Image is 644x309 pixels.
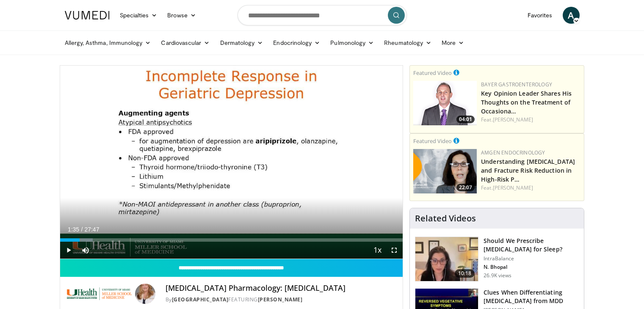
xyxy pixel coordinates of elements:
[162,7,201,24] a: Browse
[258,296,303,303] a: [PERSON_NAME]
[60,238,403,242] div: Progress Bar
[268,34,325,51] a: Endocrinology
[172,296,229,303] a: [GEOGRAPHIC_DATA]
[484,264,579,270] p: N. Bhopal
[325,34,379,51] a: Pulmonology
[413,69,452,77] small: Featured Video
[135,284,155,304] img: Avatar
[84,226,99,233] span: 27:47
[563,7,580,24] a: A
[484,288,579,305] h3: Clues When Differentiating [MEDICAL_DATA] from MDD
[413,137,452,145] small: Featured Video
[415,237,478,281] img: f7087805-6d6d-4f4e-b7c8-917543aa9d8d.150x105_q85_crop-smart_upscale.jpg
[413,149,477,193] img: c9a25db3-4db0-49e1-a46f-17b5c91d58a1.png.150x105_q85_crop-smart_upscale.png
[456,116,475,123] span: 04:01
[60,34,156,51] a: Allergy, Asthma, Immunology
[455,269,475,278] span: 10:18
[166,296,396,303] div: By FEATURING
[386,242,403,259] button: Fullscreen
[215,34,268,51] a: Dermatology
[415,213,476,223] h4: Related Videos
[413,81,477,125] a: 04:01
[67,284,132,304] img: University of Miami
[493,116,533,123] a: [PERSON_NAME]
[238,5,407,25] input: Search topics, interventions
[481,89,572,115] a: Key Opinion Leader Shares His Thoughts on the Treatment of Occasiona…
[481,81,552,88] a: Bayer Gastroenterology
[484,255,579,262] p: IntraBalance
[481,184,580,192] div: Feat.
[481,157,575,183] a: Understanding [MEDICAL_DATA] and Fracture Risk Reduction in High-Risk P…
[481,116,580,124] div: Feat.
[413,81,477,125] img: 9828b8df-38ad-4333-b93d-bb657251ca89.png.150x105_q85_crop-smart_upscale.png
[156,34,215,51] a: Cardiovascular
[60,66,403,259] video-js: Video Player
[481,149,545,156] a: Amgen Endocrinology
[65,11,110,19] img: VuMedi Logo
[81,226,83,233] span: /
[484,272,511,279] p: 26.9K views
[522,7,558,24] a: Favorites
[60,242,77,259] button: Play
[413,149,477,193] a: 22:07
[493,184,533,191] a: [PERSON_NAME]
[456,184,475,191] span: 22:07
[369,242,386,259] button: Playback Rate
[437,34,469,51] a: More
[415,237,579,281] a: 10:18 Should We Prescribe [MEDICAL_DATA] for Sleep? IntraBalance N. Bhopal 26.9K views
[166,284,396,293] h4: [MEDICAL_DATA] Pharmacology: [MEDICAL_DATA]
[77,242,94,259] button: Mute
[484,237,579,254] h3: Should We Prescribe [MEDICAL_DATA] for Sleep?
[379,34,437,51] a: Rheumatology
[68,226,79,233] span: 1:35
[115,7,163,24] a: Specialties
